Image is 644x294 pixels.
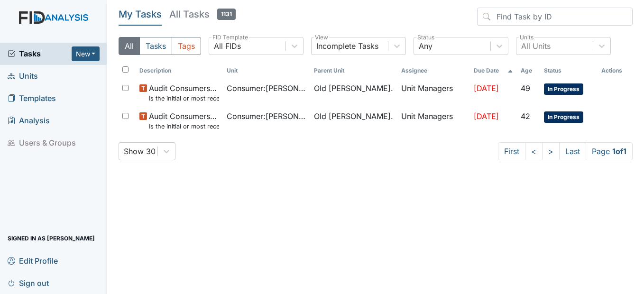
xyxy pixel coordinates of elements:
[521,111,530,121] span: 42
[8,113,50,128] span: Analysis
[8,69,38,83] span: Units
[149,94,219,103] small: Is the initial or most recent Social Evaluation in the chart?
[223,63,310,79] th: Toggle SortBy
[227,83,306,94] span: Consumer : [PERSON_NAME]
[544,111,583,123] span: In Progress
[521,40,551,52] div: All Units
[8,253,58,268] span: Edit Profile
[470,63,517,79] th: Toggle SortBy
[8,48,72,59] a: Tasks
[8,91,56,106] span: Templates
[517,63,540,79] th: Toggle SortBy
[119,37,201,55] div: Type filter
[586,142,633,160] span: Page
[136,63,223,79] th: Toggle SortBy
[477,8,633,26] input: Find Task by ID
[498,142,525,160] a: First
[149,110,219,131] span: Audit Consumers Charts Is the initial or most recent Social Evaluation in the chart?
[122,66,129,73] input: Toggle All Rows Selected
[474,111,499,121] span: [DATE]
[521,83,530,93] span: 49
[544,83,583,95] span: In Progress
[316,40,378,52] div: Incomplete Tasks
[217,9,236,20] span: 1131
[540,63,598,79] th: Toggle SortBy
[397,63,470,79] th: Assignee
[314,110,393,122] span: Old [PERSON_NAME].
[598,63,633,79] th: Actions
[8,231,95,246] span: Signed in as [PERSON_NAME]
[119,8,162,21] h5: My Tasks
[474,83,499,93] span: [DATE]
[498,142,633,160] nav: task-pagination
[419,40,432,52] div: Any
[72,46,100,61] button: New
[612,147,626,156] strong: 1 of 1
[169,8,236,21] h5: All Tasks
[139,37,172,55] button: Tasks
[149,122,219,131] small: Is the initial or most recent Social Evaluation in the chart?
[397,79,470,107] td: Unit Managers
[149,83,219,103] span: Audit Consumers Charts Is the initial or most recent Social Evaluation in the chart?
[124,146,156,157] div: Show 30
[214,40,241,52] div: All FIDs
[227,110,306,122] span: Consumer : [PERSON_NAME], [GEOGRAPHIC_DATA]
[310,63,397,79] th: Toggle SortBy
[8,276,49,290] span: Sign out
[542,142,560,160] a: >
[314,83,393,94] span: Old [PERSON_NAME].
[397,107,470,135] td: Unit Managers
[559,142,586,160] a: Last
[119,37,140,55] button: All
[172,37,201,55] button: Tags
[525,142,543,160] a: <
